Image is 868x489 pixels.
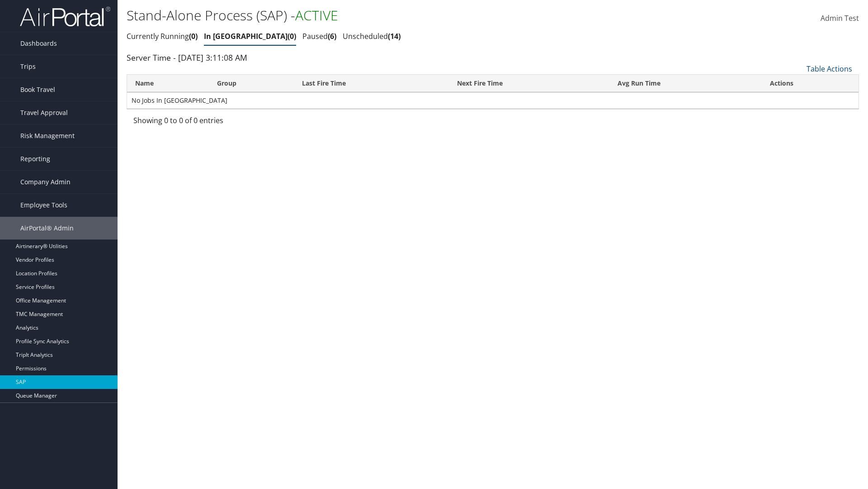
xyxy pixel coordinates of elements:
[189,31,198,41] span: 0
[209,75,293,92] th: Group: activate to sort column ascending
[20,6,110,27] img: airportal-logo.png
[127,52,859,63] div: Server Time - [DATE] 3:11:08 AM
[821,13,859,23] span: Admin Test
[20,101,68,124] span: Travel Approval
[204,31,296,41] a: In [GEOGRAPHIC_DATA]0
[302,31,336,41] a: Paused6
[127,31,198,41] a: Currently Running0
[762,75,859,92] th: Actions
[288,31,296,41] span: 0
[127,75,209,92] th: Name: activate to sort column ascending
[127,92,859,109] td: No Jobs In [GEOGRAPHIC_DATA]
[328,31,336,41] span: 6
[343,31,401,41] a: Unscheduled14
[20,125,75,147] span: Risk Management
[20,148,50,170] span: Reporting
[294,75,449,92] th: Last Fire Time: activate to sort column ascending
[127,6,615,25] h1: Stand-Alone Process (SAP) -
[20,32,57,55] span: Dashboards
[20,78,55,101] span: Book Travel
[133,115,303,130] div: Showing 0 to 0 of 0 entries
[609,75,762,92] th: Avg Run Time: activate to sort column ascending
[20,194,67,216] span: Employee Tools
[821,5,859,33] a: Admin Test
[20,55,36,78] span: Trips
[20,217,74,240] span: AirPortal® Admin
[449,75,609,92] th: Next Fire Time: activate to sort column descending
[388,31,401,41] span: 14
[295,6,338,24] span: ACTIVE
[807,64,852,74] a: Table Actions
[20,171,71,193] span: Company Admin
